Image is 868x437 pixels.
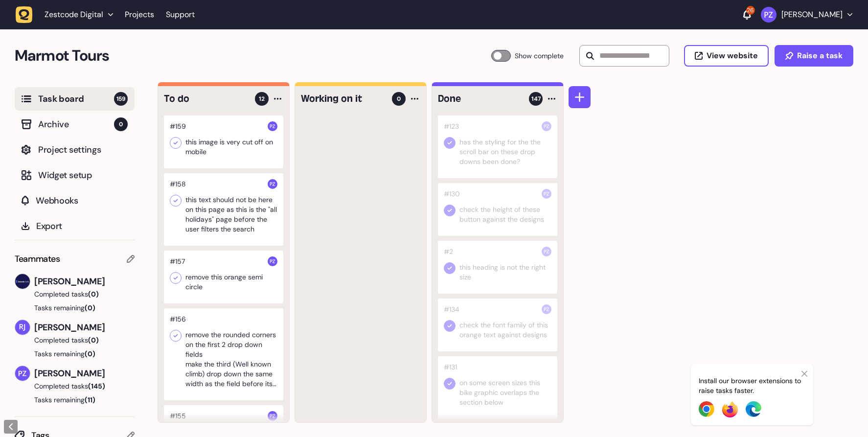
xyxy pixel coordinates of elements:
[85,303,95,312] span: (0)
[38,168,128,182] span: Widget setup
[761,7,852,23] button: [PERSON_NAME]
[15,44,491,68] h2: Marmot Tours
[699,401,714,417] img: Chrome Extension
[722,401,738,417] img: Firefox Extension
[114,117,128,131] span: 0
[114,92,128,106] span: 159
[125,6,154,23] a: Projects
[707,52,758,60] span: View website
[36,194,128,207] span: Webhooks
[15,349,135,359] button: Tasks remaining(0)
[268,121,277,131] img: Paris Zisis
[775,45,853,67] button: Raise a task
[268,256,277,266] img: Paris Zisis
[397,94,401,103] span: 0
[34,367,135,380] span: [PERSON_NAME]
[515,50,564,62] span: Show complete
[15,335,127,345] button: Completed tasks(0)
[15,320,30,335] img: Riki-leigh Jones
[15,366,30,381] img: Paris Zisis
[15,381,127,391] button: Completed tasks(145)
[684,45,769,67] button: View website
[15,274,30,289] img: Harry Robinson
[15,189,135,212] button: Webhooks
[15,252,60,266] span: Teammates
[38,143,128,157] span: Project settings
[15,87,135,111] button: Task board159
[88,290,99,299] span: (0)
[542,304,551,314] img: Paris Zisis
[15,138,135,161] button: Project settings
[542,121,551,131] img: Paris Zisis
[34,275,135,288] span: [PERSON_NAME]
[15,395,135,405] button: Tasks remaining(11)
[15,289,127,299] button: Completed tasks(0)
[88,382,105,391] span: (145)
[438,92,522,106] h4: Done
[16,6,119,23] button: Zestcode Digital
[15,113,135,136] button: Archive0
[164,92,248,106] h4: To do
[268,411,277,421] img: Paris Zisis
[36,219,128,233] span: Export
[38,117,114,131] span: Archive
[38,92,114,106] span: Task board
[301,92,385,106] h4: Working on it
[542,189,551,199] img: Paris Zisis
[88,336,99,345] span: (0)
[531,94,541,103] span: 147
[542,247,551,256] img: Paris Zisis
[85,395,95,404] span: (11)
[746,6,755,15] div: 26
[15,214,135,238] button: Export
[85,349,95,358] span: (0)
[259,94,265,103] span: 12
[34,321,135,334] span: [PERSON_NAME]
[797,52,843,60] span: Raise a task
[268,179,277,189] img: Paris Zisis
[781,10,843,20] p: [PERSON_NAME]
[15,163,135,187] button: Widget setup
[166,10,195,20] a: Support
[822,391,863,432] iframe: LiveChat chat widget
[761,7,777,23] img: Paris Zisis
[15,303,135,313] button: Tasks remaining(0)
[699,376,805,395] p: Install our browser extensions to raise tasks faster.
[45,10,103,20] span: Zestcode Digital
[746,401,761,417] img: Edge Extension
